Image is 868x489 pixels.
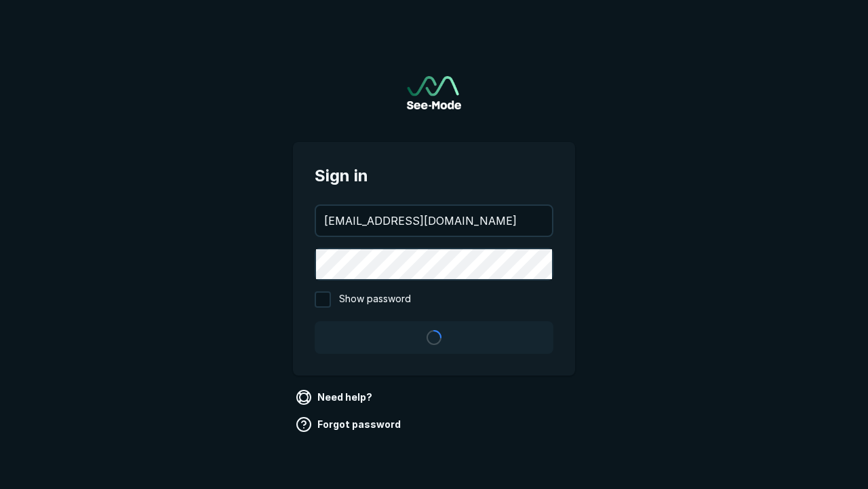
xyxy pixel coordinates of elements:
input: your@email.com [316,206,552,236]
a: Forgot password [293,414,406,435]
span: Sign in [315,164,553,188]
a: Go to sign in [407,76,461,109]
span: Show password [339,291,411,308]
a: Need help? [293,386,378,408]
img: See-Mode Logo [407,76,461,109]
